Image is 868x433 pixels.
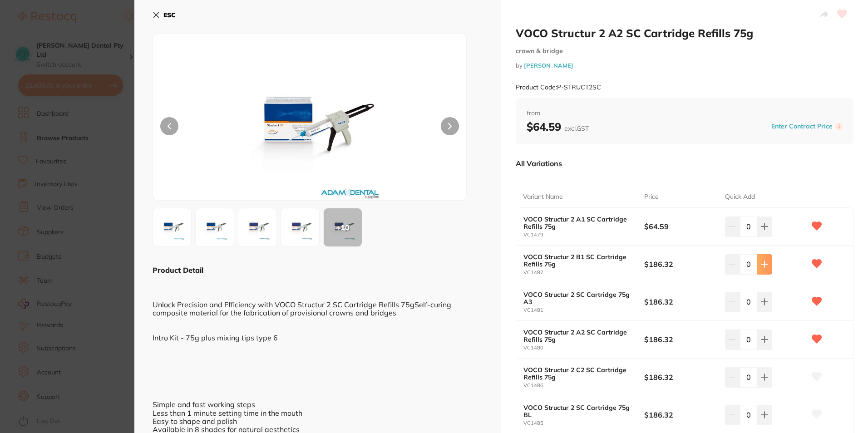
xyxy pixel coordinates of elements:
[644,221,717,231] b: $64.59
[163,11,176,19] b: ESC
[523,307,644,313] small: VC1481
[523,192,563,202] p: Variant Name
[216,57,404,200] img: My5qcGc
[516,84,601,91] small: Product Code: P-STRUCT2SC
[644,259,717,269] b: $186.32
[527,109,843,118] span: from
[516,62,853,69] small: by
[523,253,632,268] b: VOCO Structur 2 B1 SC Cartridge Refills 75g
[523,420,644,426] small: VC1485
[198,211,231,244] img: Ni5qcGc
[644,410,717,420] b: $186.32
[524,62,573,69] a: [PERSON_NAME]
[527,120,589,133] b: $64.59
[156,211,188,244] img: My5qcGc
[153,266,203,275] b: Product Detail
[516,47,853,55] small: crown & bridge
[769,122,835,131] button: Enter Contract Price
[835,123,843,130] label: i
[516,26,853,40] h2: VOCO Structur 2 A2 SC Cartridge Refills 75g
[523,366,632,381] b: VOCO Structur 2 C2 SC Cartridge Refills 75g
[644,192,659,202] p: Price
[523,291,632,305] b: VOCO Structur 2 SC Cartridge 75g A3
[523,329,632,343] b: VOCO Structur 2 A2 SC Cartridge Refills 75g
[523,383,644,389] small: VC1486
[725,192,755,202] p: Quick Add
[153,7,176,23] button: ESC
[516,159,562,168] p: All Variations
[323,208,362,247] button: +10
[523,345,644,351] small: VC1480
[644,297,717,307] b: $186.32
[324,208,362,246] div: + 10
[523,232,644,238] small: VC1479
[523,404,632,418] b: VOCO Structur 2 SC Cartridge 75g BL
[644,372,717,382] b: $186.32
[284,211,316,244] img: MC5qcGc
[644,335,717,344] b: $186.32
[564,124,589,133] span: excl. GST
[241,211,274,244] img: OS5qcGc
[523,216,632,230] b: VOCO Structur 2 A1 SC Cartridge Refills 75g
[523,270,644,276] small: VC1482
